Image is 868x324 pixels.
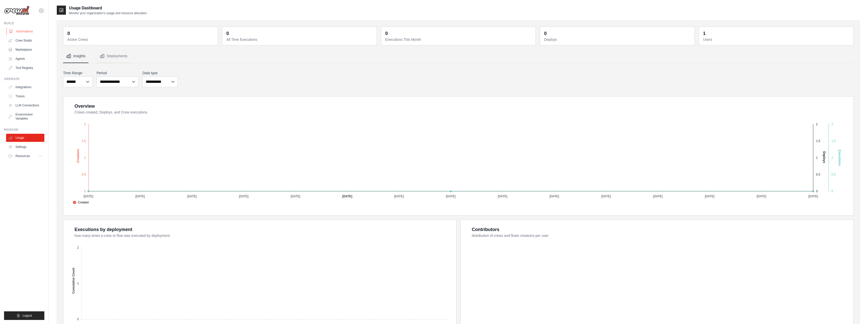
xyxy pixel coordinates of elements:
button: Deployments [97,49,131,63]
img: Logo [4,6,29,15]
span: Created [73,200,89,205]
dt: Users [703,37,850,42]
dt: Deploys [544,37,691,42]
tspan: 0.5 [832,173,836,176]
label: Period [97,70,138,75]
tspan: [DATE] [601,195,611,198]
tspan: 2 [816,123,818,126]
label: Time Range [63,70,93,75]
tspan: 1 [816,156,818,160]
dt: All Time Executions [226,37,374,42]
a: Traces [6,92,44,100]
tspan: 1.5 [832,139,836,143]
div: 0 [67,30,70,37]
tspan: 1 [832,156,833,160]
tspan: 0 [816,189,818,193]
tspan: [DATE] [239,195,249,198]
tspan: 2 [84,123,86,126]
tspan: 0 [832,189,833,193]
div: Executions by deployment [75,226,132,233]
a: Marketplace [6,46,44,54]
a: Usage [6,134,44,142]
div: Build [4,21,44,25]
dt: Executions This Month [385,37,532,42]
tspan: 0 [77,317,79,321]
div: 0 [385,30,388,37]
span: Logout [23,314,32,318]
dt: distribution of crews and flows creations per user [472,233,847,238]
div: 1 [703,30,706,37]
button: Resources [6,152,44,160]
a: Environment Variables [6,110,44,123]
a: Agents [6,55,44,63]
tspan: 1 [84,156,86,160]
text: Deploys [822,151,826,163]
h2: Usage Dashboard [69,5,147,11]
tspan: [DATE] [187,195,197,198]
tspan: [DATE] [446,195,456,198]
div: Contributors [472,226,500,233]
tspan: [DATE] [342,195,352,198]
text: Cumulative Count [72,268,75,294]
a: Settings [6,143,44,151]
div: 0 [544,30,547,37]
tspan: [DATE] [756,195,766,198]
tspan: 0.5 [816,173,820,176]
tspan: [DATE] [291,195,300,198]
div: 0 [226,30,229,37]
tspan: 1.5 [816,139,820,143]
div: Operate [4,77,44,81]
div: Overview [75,103,95,110]
tspan: [DATE] [394,195,404,198]
a: LLM Connections [6,101,44,109]
div: Manage [4,128,44,132]
tspan: [DATE] [808,195,818,198]
tspan: 2 [832,123,833,126]
tspan: [DATE] [653,195,663,198]
text: Executions [838,150,841,166]
tspan: [DATE] [84,195,93,198]
a: Integrations [6,83,44,91]
a: Crew Studio [6,36,44,45]
tspan: 1.5 [82,139,86,143]
label: Data type [142,70,178,75]
a: Automations [7,27,45,35]
nav: Tabs [63,49,854,63]
tspan: [DATE] [549,195,559,198]
tspan: 0 [84,189,86,193]
tspan: [DATE] [135,195,145,198]
text: Creations [76,149,80,163]
tspan: 2 [77,246,79,250]
button: Insights [63,49,88,63]
tspan: 0.5 [82,173,86,176]
tspan: 1 [77,282,79,285]
dt: Active Crews [67,37,215,42]
tspan: [DATE] [498,195,507,198]
p: Monitor your organization's usage and resource allocation [69,11,147,15]
dt: Crews created, Deploys, and Crew executions [75,110,847,115]
dt: how many times a crew or flow was executed by deployment [75,233,450,238]
tspan: [DATE] [705,195,714,198]
button: Logout [4,311,44,320]
span: Resources [15,154,30,158]
a: Tool Registry [6,64,44,72]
